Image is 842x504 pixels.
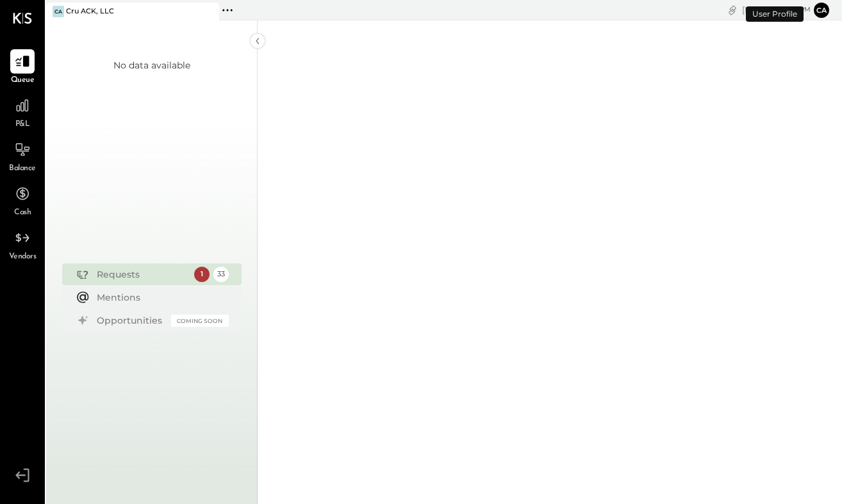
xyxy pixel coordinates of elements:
div: Coming Soon [171,315,229,327]
div: 33 [213,267,229,282]
div: [DATE] [742,4,811,16]
span: Queue [11,75,35,86]
div: User Profile [746,6,804,22]
span: 4 : 46 [772,4,798,16]
span: Balance [9,163,36,175]
div: Opportunities [97,314,165,327]
span: Cash [14,207,31,219]
a: P&L [1,93,44,130]
div: 1 [194,267,210,282]
div: Mentions [97,291,222,304]
span: pm [800,5,811,14]
div: Cru ACK, LLC [66,6,114,17]
div: Requests [97,268,188,281]
a: Balance [1,138,44,175]
span: P&L [15,119,30,130]
button: Ca [814,3,829,18]
a: Cash [1,182,44,219]
a: Queue [1,49,44,86]
div: copy link [726,3,739,17]
div: CA [53,6,64,17]
a: Vendors [1,226,44,263]
div: No data available [113,59,190,72]
span: Vendors [9,251,37,263]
